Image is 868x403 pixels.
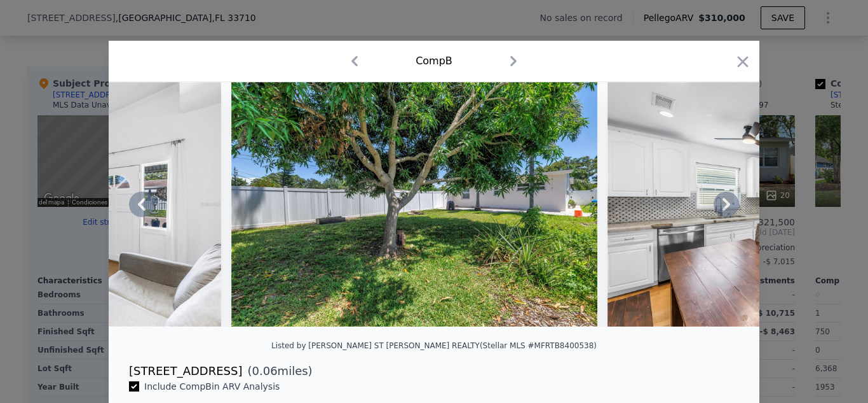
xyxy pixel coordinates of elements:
span: ( miles) [242,362,312,380]
div: Comp B [416,53,452,69]
span: 0.06 [252,364,278,378]
span: Include Comp B in ARV Analysis [139,381,285,392]
img: Property Img [231,82,597,327]
div: Listed by [PERSON_NAME] ST [PERSON_NAME] REALTY (Stellar MLS #MFRTB8400538) [271,341,597,350]
div: [STREET_ADDRESS] [129,362,242,380]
